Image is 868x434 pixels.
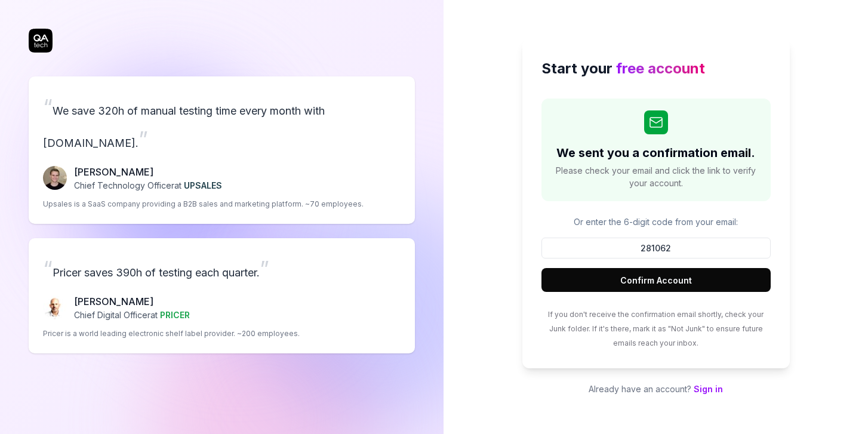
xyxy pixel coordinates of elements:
[43,296,67,319] img: Chris Chalkitis
[160,310,190,320] span: PRICER
[74,309,190,321] p: Chief Digital Officer at
[43,253,401,285] p: Pricer saves 390h of testing each quarter.
[541,216,771,228] p: Or enter the 6-digit code from your email:
[43,199,364,210] p: Upsales is a SaaS company providing a B2B sales and marketing platform. ~70 employees.
[548,310,764,347] span: If you don't receive the confirmation email shortly, check your Junk folder. If it's there, mark ...
[43,94,53,120] span: “
[29,76,415,224] a: “We save 320h of manual testing time every month with [DOMAIN_NAME].”Fredrik Seidl[PERSON_NAME]Ch...
[74,294,190,309] p: [PERSON_NAME]
[616,60,705,77] span: free account
[184,180,222,190] span: UPSALES
[260,256,269,282] span: ”
[43,166,67,190] img: Fredrik Seidl
[522,383,790,395] p: Already have an account?
[541,268,771,292] button: Confirm Account
[43,256,53,282] span: “
[541,58,771,79] h2: Start your
[553,164,759,189] span: Please check your email and click the link to verify your account.
[43,91,401,155] p: We save 320h of manual testing time every month with [DOMAIN_NAME].
[138,126,148,152] span: ”
[694,384,723,394] a: Sign in
[43,328,300,339] p: Pricer is a world leading electronic shelf label provider. ~200 employees.
[74,179,222,192] p: Chief Technology Officer at
[74,165,222,179] p: [PERSON_NAME]
[556,144,755,162] h2: We sent you a confirmation email.
[29,238,415,353] a: “Pricer saves 390h of testing each quarter.”Chris Chalkitis[PERSON_NAME]Chief Digital Officerat P...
